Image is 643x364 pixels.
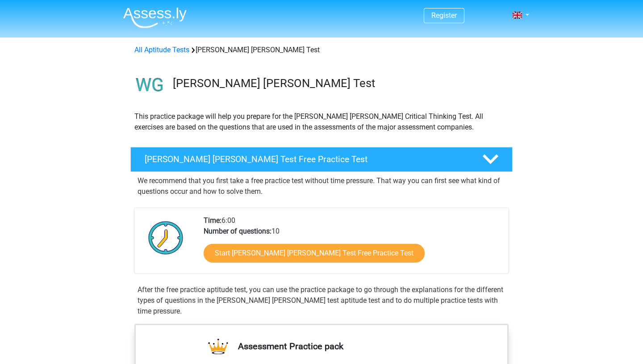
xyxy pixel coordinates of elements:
[143,215,188,260] img: Clock
[134,285,509,317] div: After the free practice aptitude test, you can use the practice package to go through the explana...
[134,111,509,133] p: This practice package will help you prepare for the [PERSON_NAME] [PERSON_NAME] Critical Thinking...
[138,176,505,197] p: We recommend that you first take a free practice test without time pressure. That way you can fir...
[204,216,221,225] b: Time:
[173,76,505,90] h3: [PERSON_NAME] [PERSON_NAME] Test
[197,215,508,273] div: 6:00 10
[131,66,169,104] img: watson glaser test
[131,45,512,55] div: [PERSON_NAME] [PERSON_NAME] Test
[204,244,425,263] a: Start [PERSON_NAME] [PERSON_NAME] Test Free Practice Test
[431,11,457,20] a: Register
[134,46,189,54] a: All Aptitude Tests
[127,147,516,172] a: [PERSON_NAME] [PERSON_NAME] Test Free Practice Test
[123,7,187,28] img: Assessly
[204,227,271,235] b: Number of questions:
[145,154,468,164] h4: [PERSON_NAME] [PERSON_NAME] Test Free Practice Test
